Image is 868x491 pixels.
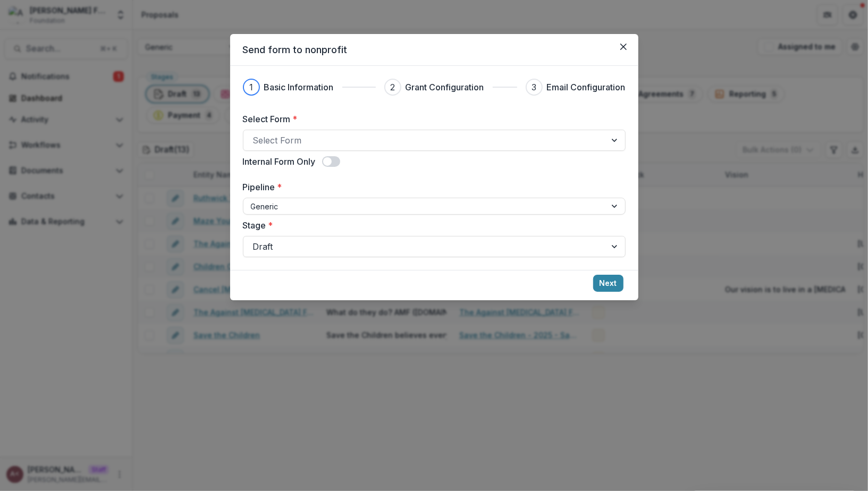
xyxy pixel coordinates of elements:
label: Select Form [243,113,619,125]
h3: Email Configuration [547,81,626,94]
h3: Grant Configuration [406,81,484,94]
button: Close [615,38,632,55]
button: Next [593,275,623,292]
h3: Basic Information [264,81,334,94]
label: Internal Form Only [243,155,316,168]
div: 3 [532,81,536,94]
div: Progress [243,79,626,96]
label: Stage [243,219,619,232]
label: Pipeline [243,181,619,193]
div: 2 [390,81,395,94]
div: 1 [249,81,253,94]
header: Send form to nonprofit [230,34,638,66]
